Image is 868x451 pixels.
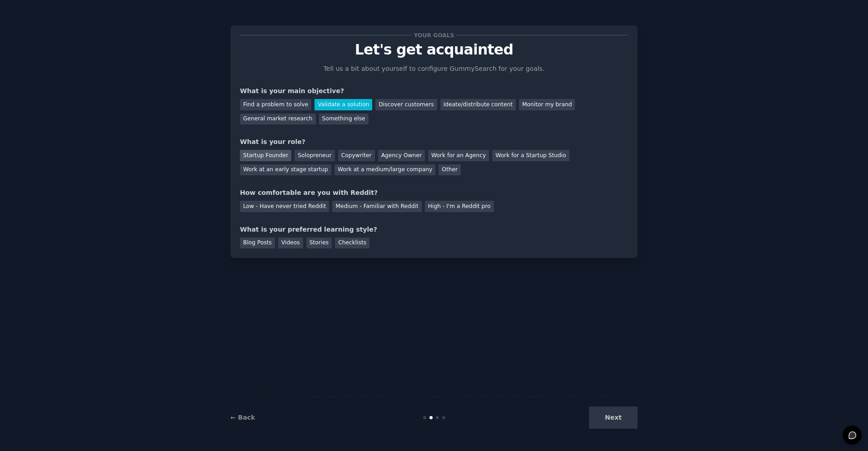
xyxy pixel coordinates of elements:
[240,238,275,249] div: Blog Posts
[240,225,628,234] div: What is your preferred learning style?
[240,99,311,110] div: Find a problem to solve
[240,150,291,161] div: Startup Founder
[425,201,494,212] div: High - I'm a Reddit pro
[440,99,516,110] div: Ideate/distribute content
[278,238,303,249] div: Videos
[492,150,569,161] div: Work for a Startup Studio
[314,99,372,110] div: Validate a solution
[230,414,255,421] a: ← Back
[294,150,334,161] div: Solopreneur
[240,188,628,198] div: How comfortable are you with Reddit?
[519,99,575,110] div: Monitor my brand
[338,150,375,161] div: Copywriter
[240,137,628,147] div: What is your role?
[240,164,331,176] div: Work at an early stage startup
[378,150,425,161] div: Agency Owner
[240,201,329,212] div: Low - Have never tried Reddit
[334,164,435,176] div: Work at a medium/large company
[439,164,461,176] div: Other
[412,30,456,40] span: Your goals
[240,42,628,58] p: Let's get acquainted
[306,238,332,249] div: Stories
[335,238,369,249] div: Checklists
[428,150,489,161] div: Work for an Agency
[319,114,369,125] div: Something else
[240,86,628,96] div: What is your main objective?
[319,64,549,74] p: Tell us a bit about yourself to configure GummySearch for your goals.
[332,201,421,212] div: Medium - Familiar with Reddit
[240,114,316,125] div: General market research
[375,99,437,110] div: Discover customers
